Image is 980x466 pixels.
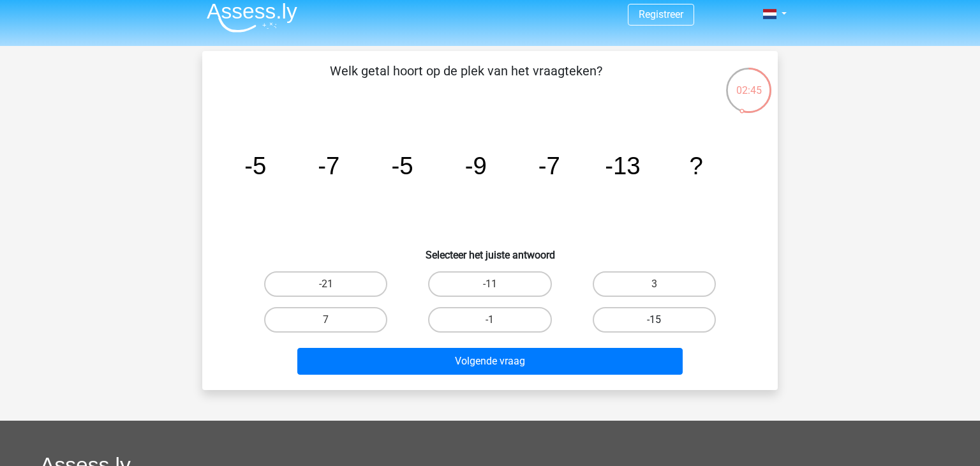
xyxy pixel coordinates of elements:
label: 7 [264,307,387,333]
div: 02:45 [725,66,773,98]
tspan: -7 [538,152,560,179]
tspan: -7 [318,152,339,179]
p: Welk getal hoort op de plek van het vraagteken? [223,61,709,100]
tspan: -13 [605,152,640,179]
label: -21 [264,271,387,297]
label: -15 [593,307,716,333]
tspan: -9 [465,152,487,179]
label: -11 [428,271,551,297]
h6: Selecteer het juiste antwoord [223,239,757,261]
img: Assessly [207,3,297,33]
tspan: -5 [391,152,413,179]
label: 3 [593,271,716,297]
label: -1 [428,307,551,333]
button: Volgende vraag [297,348,683,375]
a: Registreer [639,8,683,20]
tspan: ? [689,152,702,179]
tspan: -5 [244,152,266,179]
